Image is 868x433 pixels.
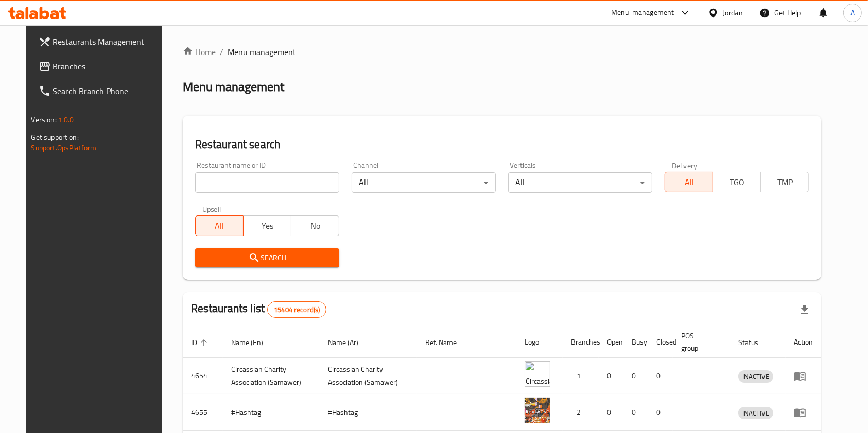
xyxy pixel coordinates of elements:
td: #Hashtag [320,394,418,431]
h2: Restaurant search [195,137,809,152]
span: All [669,175,709,190]
span: Ref. Name [425,336,470,349]
span: INACTIVE [738,371,773,383]
span: ID [191,336,211,349]
td: 1 [563,358,599,394]
th: Busy [623,327,648,358]
span: INACTIVE [738,407,773,419]
th: Action [786,327,821,358]
div: All [352,172,496,193]
a: Support.OpsPlatform [31,141,97,154]
td: 0 [599,394,623,431]
div: Menu [794,370,813,382]
div: Menu-management [611,7,674,19]
button: All [665,172,713,192]
div: All [508,172,652,193]
span: Search [203,251,331,264]
button: TGO [713,172,761,192]
th: Closed [648,327,673,358]
div: Export file [792,297,817,322]
td: #Hashtag [223,394,320,431]
input: Search for restaurant name or ID.. [195,172,339,193]
td: 0 [599,358,623,394]
div: INACTIVE [738,407,773,419]
span: POS group [681,330,718,354]
div: Jordan [723,7,743,19]
span: TMP [765,175,805,190]
a: Branches [30,54,171,79]
span: 1.0.0 [58,113,74,127]
span: Status [738,336,772,349]
span: No [296,219,335,233]
h2: Restaurants list [191,301,327,318]
span: Restaurants Management [53,35,163,48]
img: ​Circassian ​Charity ​Association​ (Samawer) [525,361,550,387]
td: ​Circassian ​Charity ​Association​ (Samawer) [223,358,320,394]
td: 4654 [183,358,223,394]
button: TMP [760,172,809,192]
th: Branches [563,327,599,358]
a: Restaurants Management [30,29,171,54]
td: 0 [623,358,648,394]
span: Menu management [228,46,296,58]
span: Version: [31,113,57,127]
span: Branches [53,60,163,73]
a: Search Branch Phone [30,79,171,103]
li: / [220,46,223,58]
button: No [291,215,339,236]
span: Yes [248,219,287,233]
div: INACTIVE [738,370,773,383]
span: Name (En) [231,336,276,349]
button: All [195,215,244,236]
a: Home [183,46,216,58]
span: A [850,7,855,19]
span: All [200,219,239,233]
button: Search [195,248,339,267]
td: 0 [648,394,673,431]
td: 0 [623,394,648,431]
td: ​Circassian ​Charity ​Association​ (Samawer) [320,358,418,394]
label: Delivery [672,161,698,169]
button: Yes [243,215,291,236]
td: 4655 [183,394,223,431]
div: Total records count [267,301,326,318]
h2: Menu management [183,79,284,95]
div: Menu [794,406,813,419]
span: Search Branch Phone [53,85,163,97]
label: Upsell [202,205,221,212]
th: Open [599,327,623,358]
td: 2 [563,394,599,431]
nav: breadcrumb [183,46,822,58]
span: TGO [717,175,757,190]
th: Logo [516,327,563,358]
span: 15404 record(s) [268,305,326,315]
img: #Hashtag [525,398,550,423]
td: 0 [648,358,673,394]
span: Name (Ar) [328,336,372,349]
span: Get support on: [31,131,79,144]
